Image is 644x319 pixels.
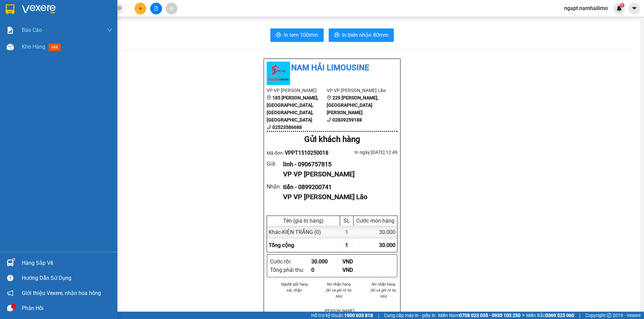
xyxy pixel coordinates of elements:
li: VP VP [PERSON_NAME] Lão [327,87,387,94]
span: Báo cáo [22,26,42,34]
span: Tổng cộng [269,242,294,248]
b: 185 [PERSON_NAME], [GEOGRAPHIC_DATA], [GEOGRAPHIC_DATA], [GEOGRAPHIC_DATA] [267,95,318,123]
button: aim [166,3,177,14]
img: icon-new-feature [616,5,622,11]
span: phone [267,125,271,130]
div: 1 [340,226,354,239]
button: caret-down [628,3,640,14]
strong: 0708 023 035 - 0935 103 250 [459,313,521,318]
strong: 1900 633 818 [344,313,373,318]
li: VP VP [PERSON_NAME] [267,87,327,94]
span: down [107,27,112,33]
span: close-circle [117,6,121,10]
span: | [579,312,580,319]
div: 30.000 [354,226,397,239]
div: VP VP [PERSON_NAME] Lão [283,192,392,202]
div: Tổng phải thu : [270,266,311,274]
span: 1 [621,3,623,8]
span: phone [327,117,331,122]
span: ⚪️ [522,314,524,317]
sup: 1 [620,3,625,8]
span: question-circle [7,275,13,281]
div: Phản hồi [22,303,112,313]
sup: 1 [13,258,15,260]
span: mới [49,44,61,51]
button: printerIn tem 100mm [270,28,324,42]
div: SL [342,218,352,224]
span: Miền Nam [438,312,521,319]
div: Tên (giá trị hàng) [269,218,338,224]
span: Hỗ trợ kỹ thuật: [311,312,373,319]
span: VPPT1510250018 [285,150,328,156]
b: 229 [PERSON_NAME], [GEOGRAPHIC_DATA][PERSON_NAME] [327,95,378,115]
div: Cước món hàng [355,218,395,224]
span: printer [334,32,339,38]
button: plus [135,3,146,14]
div: 30.000 [311,257,342,266]
span: 30.000 [379,242,395,248]
span: notification [7,290,13,296]
img: warehouse-icon [7,44,14,51]
span: message [7,305,13,311]
span: file-add [154,6,158,11]
li: Người gửi hàng xác nhận [280,281,309,293]
span: In tem 100mm [284,31,318,39]
img: warehouse-icon [7,259,14,266]
div: Mã đơn: [267,149,332,157]
div: VND [342,257,374,266]
div: linh - 0906757815 [283,160,392,169]
i: (Kí và ghi rõ họ tên) [326,288,352,299]
span: close-circle [117,5,121,12]
span: environment [267,95,271,100]
span: Giới thiệu Vexere, nhận hoa hồng [22,289,101,297]
div: VND [342,266,374,274]
span: In biên nhận 80mm [342,31,388,39]
i: (Kí và ghi rõ họ tên) [370,288,396,299]
span: Kho hàng [22,44,45,50]
strong: 0369 525 060 [545,313,574,318]
div: Hàng sắp về [22,258,112,268]
button: file-add [150,3,162,14]
span: caret-down [631,5,637,11]
b: 02839259188 [332,117,362,123]
div: Gửi khách hàng [267,133,397,146]
b: 02523586688 [272,125,302,130]
div: Gửi : [267,160,283,168]
img: logo.jpg [267,62,290,85]
span: plus [138,6,143,11]
span: Miền Bắc [526,312,574,319]
div: VP VP [PERSON_NAME] [283,169,392,179]
div: Nhận : [267,182,283,191]
span: aim [169,6,174,11]
span: 1 [345,242,348,248]
div: 0 [311,266,342,274]
span: Cung cấp máy in - giấy in: [384,312,436,319]
span: | [378,312,379,319]
img: logo-vxr [6,4,14,14]
img: solution-icon [7,27,14,34]
li: [PERSON_NAME] [325,308,353,314]
span: Khác - KIỆN TRẮNG (0) [269,229,321,235]
div: In ngày: [DATE] 12:49 [332,149,397,156]
span: ngapt.namhailimo [559,4,613,12]
div: tiến - 0899200741 [283,182,392,192]
span: environment [327,95,331,100]
button: printerIn biên nhận 80mm [329,28,394,42]
li: NV nhận hàng [325,281,353,287]
div: Hướng dẫn sử dụng [22,273,112,283]
li: NV nhận hàng [369,281,397,287]
li: Nam Hải Limousine [267,62,397,74]
span: printer [276,32,281,38]
div: Cước rồi : [270,257,311,266]
span: copyright [607,313,611,318]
